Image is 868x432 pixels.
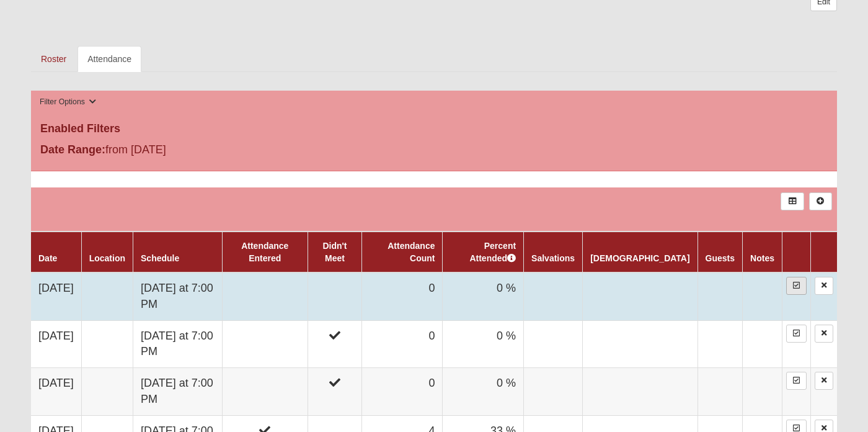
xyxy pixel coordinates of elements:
[31,272,81,320] td: [DATE]
[133,320,223,367] td: [DATE] at 7:00 PM
[815,277,833,295] a: Delete
[443,320,524,367] td: 0 %
[133,368,223,415] td: [DATE] at 7:00 PM
[133,272,223,320] td: [DATE] at 7:00 PM
[815,372,833,390] a: Delete
[31,142,299,161] div: from [DATE]
[40,122,828,136] h4: Enabled Filters
[786,372,807,390] a: Enter Attendance
[38,253,57,263] a: Date
[31,320,81,367] td: [DATE]
[750,253,774,263] a: Notes
[362,368,443,415] td: 0
[697,232,742,272] th: Guests
[141,253,179,263] a: Schedule
[469,241,516,263] a: Percent Attended
[443,272,524,320] td: 0 %
[31,368,81,415] td: [DATE]
[786,325,807,343] a: Enter Attendance
[786,277,807,295] a: Enter Attendance
[322,241,347,263] a: Didn't Meet
[443,368,524,415] td: 0 %
[31,46,76,72] a: Roster
[362,320,443,367] td: 0
[387,241,435,263] a: Attendance Count
[524,232,583,272] th: Salvations
[89,253,125,263] a: Location
[241,241,288,263] a: Attendance Entered
[781,192,804,210] a: Export to Excel
[809,192,832,210] a: Alt+N
[36,96,100,109] button: Filter Options
[77,46,141,72] a: Attendance
[815,325,833,343] a: Delete
[583,232,697,272] th: [DEMOGRAPHIC_DATA]
[362,272,443,320] td: 0
[40,142,105,158] label: Date Range:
